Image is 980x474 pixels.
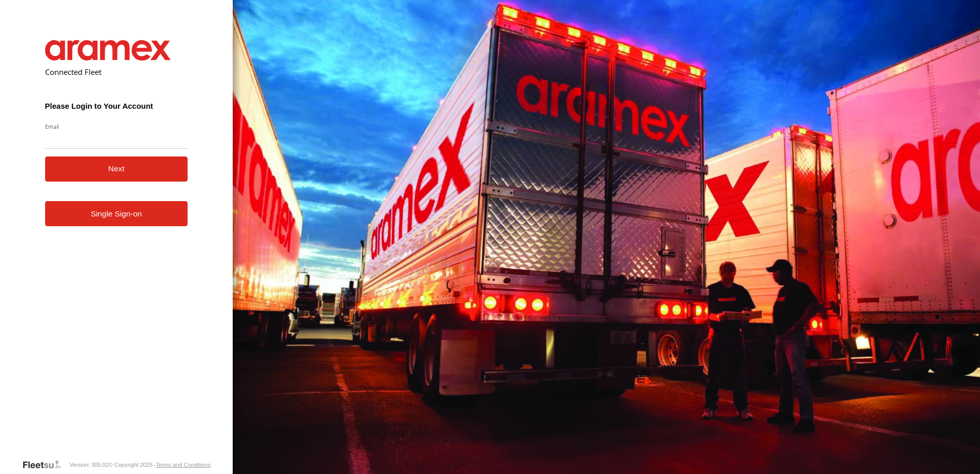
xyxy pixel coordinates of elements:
[45,201,188,226] a: Single Sign-on
[45,156,188,182] button: Next
[45,40,171,61] img: Aramex
[45,102,188,110] h3: Please Login to Your Account
[45,123,188,130] label: Email
[22,460,69,470] a: Visit our Website
[69,462,108,468] div: Version: 305.02
[45,67,188,77] h2: Connected Fleet
[109,462,211,468] div: © Copyright 2025 -
[156,462,210,468] a: Terms and Conditions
